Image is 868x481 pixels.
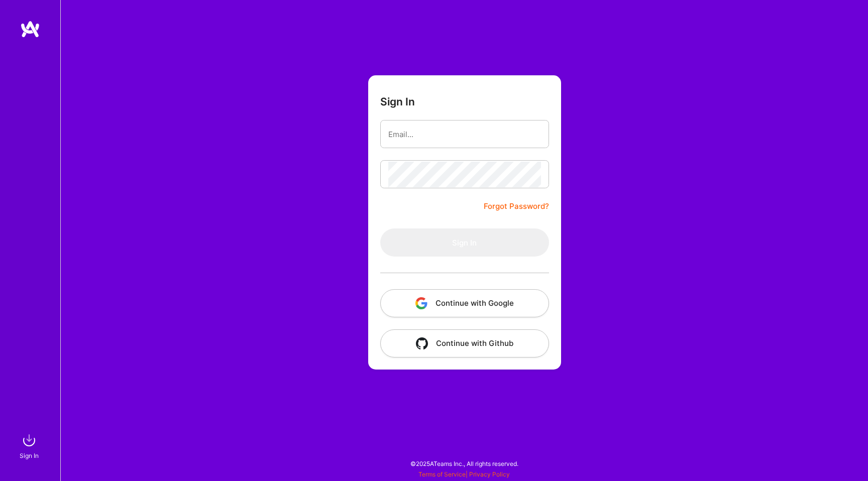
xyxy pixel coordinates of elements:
[484,200,549,212] a: Forgot Password?
[418,470,510,478] span: |
[418,470,466,478] a: Terms of Service
[380,95,415,108] h3: Sign In
[19,430,39,450] img: sign in
[415,297,427,309] img: icon
[380,289,549,317] button: Continue with Google
[20,20,40,38] img: logo
[21,430,39,461] a: sign inSign In
[20,450,39,461] div: Sign In
[380,329,549,357] button: Continue with Github
[416,337,428,349] img: icon
[60,451,868,476] div: © 2025 ATeams Inc., All rights reserved.
[380,228,549,257] button: Sign In
[469,470,510,478] a: Privacy Policy
[388,122,541,147] input: Email...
